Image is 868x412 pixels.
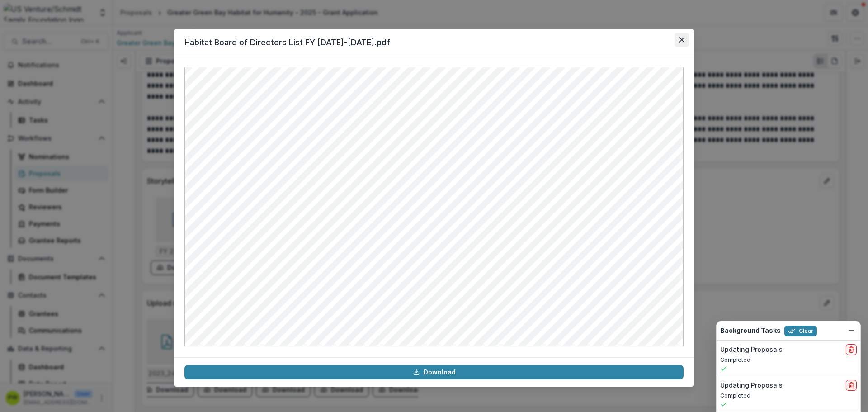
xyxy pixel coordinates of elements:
button: Clear [784,326,817,336]
a: Download [184,365,684,379]
button: delete [846,380,857,391]
p: Completed [720,392,857,400]
h2: Updating Proposals [720,346,783,354]
h2: Background Tasks [720,327,781,335]
button: Dismiss [846,325,857,336]
h2: Updating Proposals [720,382,783,389]
button: delete [846,344,857,355]
button: Close [675,33,689,47]
header: Habitat Board of Directors List FY [DATE]-[DATE].pdf [174,29,694,56]
p: Completed [720,356,857,364]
